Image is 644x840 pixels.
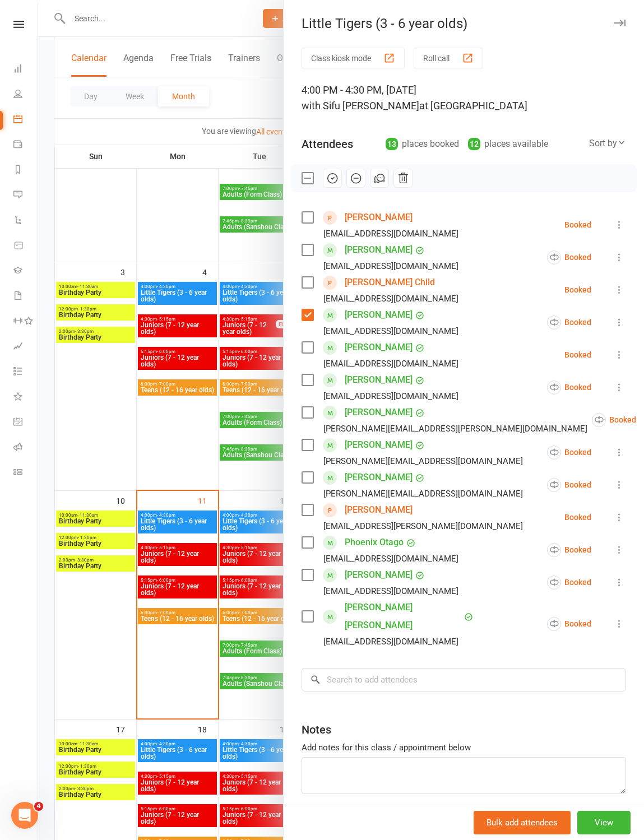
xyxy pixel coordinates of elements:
[345,436,413,454] a: [PERSON_NAME]
[345,306,413,324] a: [PERSON_NAME]
[414,48,483,68] button: Roll call
[345,273,435,291] a: [PERSON_NAME] Child
[13,335,39,360] a: Assessments
[323,584,458,598] div: [EMAIL_ADDRESS][DOMAIN_NAME]
[547,380,591,395] div: Booked
[13,82,39,108] a: People
[345,566,413,584] a: [PERSON_NAME]
[284,16,644,31] div: Little Tigers (3 - 6 year olds)
[345,403,413,421] a: [PERSON_NAME]
[323,519,523,533] div: [EMAIL_ADDRESS][PERSON_NAME][DOMAIN_NAME]
[323,421,587,436] div: [PERSON_NAME][EMAIL_ADDRESS][PERSON_NAME][DOMAIN_NAME]
[323,226,458,241] div: [EMAIL_ADDRESS][DOMAIN_NAME]
[323,259,458,273] div: [EMAIL_ADDRESS][DOMAIN_NAME]
[345,338,413,356] a: [PERSON_NAME]
[323,634,458,649] div: [EMAIL_ADDRESS][DOMAIN_NAME]
[323,486,523,501] div: [PERSON_NAME][EMAIL_ADDRESS][DOMAIN_NAME]
[547,478,591,492] div: Booked
[13,57,39,82] a: Dashboard
[13,461,39,486] a: Class kiosk mode
[13,133,39,158] a: Payments
[345,371,413,389] a: [PERSON_NAME]
[345,241,413,259] a: [PERSON_NAME]
[345,533,404,551] a: Phoenix Otago
[11,802,38,829] iframe: Intercom live chat
[13,108,39,133] a: Calendar
[345,501,413,519] a: [PERSON_NAME]
[577,811,631,834] button: View
[302,741,626,754] div: Add notes for this class / appointment below
[323,324,458,338] div: [EMAIL_ADDRESS][DOMAIN_NAME]
[564,221,591,229] div: Booked
[302,48,405,68] button: Class kiosk mode
[468,138,480,150] div: 12
[302,100,419,112] span: with Sifu [PERSON_NAME]
[323,291,458,306] div: [EMAIL_ADDRESS][DOMAIN_NAME]
[386,136,459,152] div: places booked
[13,410,39,435] a: General attendance kiosk mode
[547,315,591,329] div: Booked
[474,811,571,834] button: Bulk add attendees
[323,551,458,566] div: [EMAIL_ADDRESS][DOMAIN_NAME]
[13,158,39,183] a: Reports
[564,351,591,359] div: Booked
[13,234,39,259] a: Product Sales
[345,208,413,226] a: [PERSON_NAME]
[547,445,591,460] div: Booked
[323,454,523,468] div: [PERSON_NAME][EMAIL_ADDRESS][DOMAIN_NAME]
[547,617,591,631] div: Booked
[323,389,458,403] div: [EMAIL_ADDRESS][DOMAIN_NAME]
[564,286,591,294] div: Booked
[13,435,39,461] a: Roll call kiosk mode
[302,82,626,114] div: 4:00 PM - 4:30 PM, [DATE]
[302,722,331,737] div: Notes
[592,413,636,427] div: Booked
[419,100,527,112] span: at [GEOGRAPHIC_DATA]
[302,668,626,692] input: Search to add attendees
[323,356,458,371] div: [EMAIL_ADDRESS][DOMAIN_NAME]
[345,598,461,634] a: [PERSON_NAME] [PERSON_NAME]
[468,136,548,152] div: places available
[547,543,591,557] div: Booked
[34,802,43,811] span: 4
[547,576,591,590] div: Booked
[302,136,353,152] div: Attendees
[547,250,591,264] div: Booked
[345,468,413,486] a: [PERSON_NAME]
[386,138,398,150] div: 13
[589,136,626,151] div: Sort by
[564,513,591,521] div: Booked
[13,385,39,410] a: What's New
